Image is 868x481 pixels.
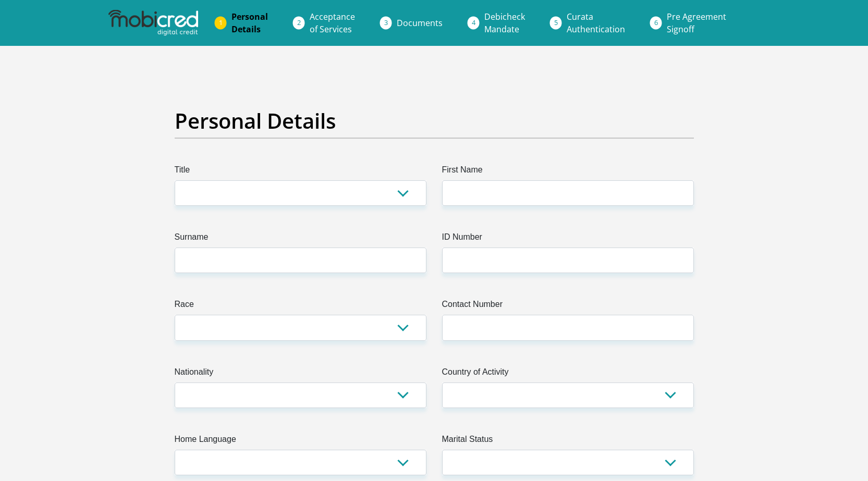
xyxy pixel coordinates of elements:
label: Title [175,164,426,180]
span: Personal Details [231,11,268,35]
label: Race [175,298,426,315]
label: Home Language [175,433,426,450]
input: Surname [175,248,426,273]
input: ID Number [442,248,694,273]
img: mobicred logo [108,10,198,36]
span: Pre Agreement Signoff [667,11,726,35]
a: PersonalDetails [223,6,276,40]
label: Nationality [175,366,426,383]
input: First Name [442,180,694,206]
a: Documents [388,13,451,33]
span: Debicheck Mandate [484,11,525,35]
label: Contact Number [442,298,694,315]
label: Marital Status [442,433,694,450]
label: ID Number [442,231,694,248]
span: Curata Authentication [567,11,625,35]
a: Acceptanceof Services [301,6,363,40]
label: Country of Activity [442,366,694,383]
a: Pre AgreementSignoff [658,6,735,40]
a: CurataAuthentication [558,6,633,40]
label: Surname [175,231,426,248]
input: Contact Number [442,315,694,340]
label: First Name [442,164,694,180]
a: DebicheckMandate [476,6,533,40]
h2: Personal Details [175,108,694,133]
span: Acceptance of Services [310,11,355,35]
span: Documents [397,17,443,29]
